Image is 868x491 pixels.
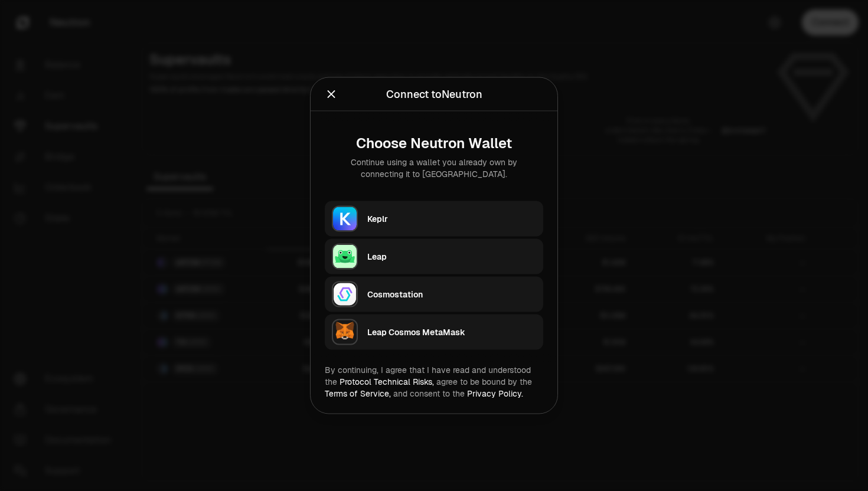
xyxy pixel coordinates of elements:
div: Cosmostation [367,289,536,300]
button: Leap Cosmos MetaMaskLeap Cosmos MetaMask [325,315,543,350]
div: Choose Neutron Wallet [334,135,534,152]
img: Leap Cosmos MetaMask [332,319,358,345]
img: Cosmostation [332,281,358,307]
button: LeapLeap [325,239,543,274]
a: Privacy Policy. [467,388,523,399]
a: Terms of Service, [325,388,391,399]
img: Leap [332,244,358,270]
a: Protocol Technical Risks, [340,377,434,387]
div: Keplr [367,213,536,225]
img: Keplr [332,206,358,232]
button: CosmostationCosmostation [325,277,543,312]
div: Continue using a wallet you already own by connecting it to [GEOGRAPHIC_DATA]. [334,156,534,180]
button: KeplrKeplr [325,201,543,237]
div: By continuing, I agree that I have read and understood the agree to be bound by the and consent t... [325,364,543,400]
div: Connect to Neutron [386,86,482,103]
button: Close [325,86,338,103]
div: Leap Cosmos MetaMask [367,326,536,338]
div: Leap [367,251,536,263]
